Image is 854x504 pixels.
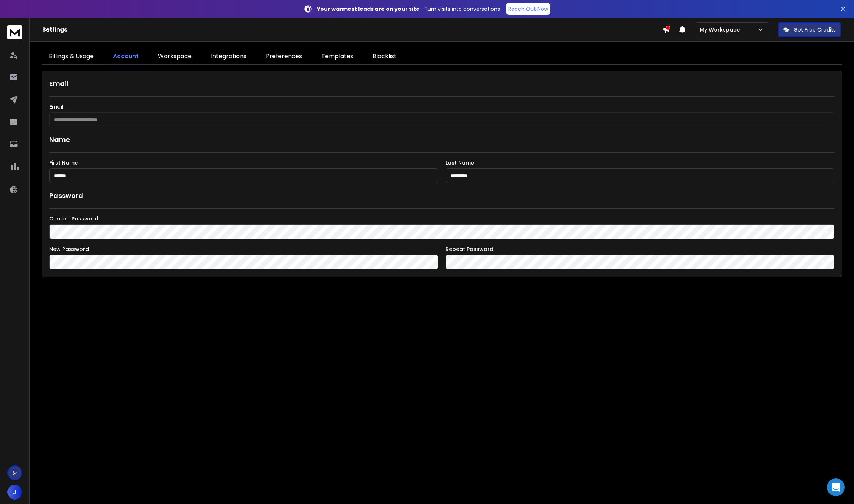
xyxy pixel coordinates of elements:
label: Email [49,104,834,109]
a: Workspace [150,49,199,64]
p: My Workspace [700,26,743,33]
p: Reach Out Now [508,5,548,13]
a: Templates [314,49,361,64]
button: J [7,485,22,500]
h1: Email [49,79,834,89]
img: logo [7,25,22,39]
h1: Name [49,135,834,145]
a: Integrations [203,49,254,64]
label: First Name [49,160,438,165]
p: – Turn visits into conversations [317,5,500,13]
h1: Password [49,190,83,201]
a: Reach Out Now [506,3,550,15]
label: Last Name [446,160,834,165]
a: Account [106,49,146,64]
a: Billings & Usage [42,49,101,64]
p: Get Free Credits [794,26,836,33]
strong: Your warmest leads are on your site [317,5,420,13]
label: New Password [49,246,438,252]
a: Blocklist [365,49,404,64]
label: Current Password [49,216,834,221]
a: Preferences [258,49,310,64]
button: Get Free Credits [778,22,841,37]
div: Open Intercom Messenger [827,478,845,496]
h1: Settings [42,25,662,34]
label: Repeat Password [446,246,834,252]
